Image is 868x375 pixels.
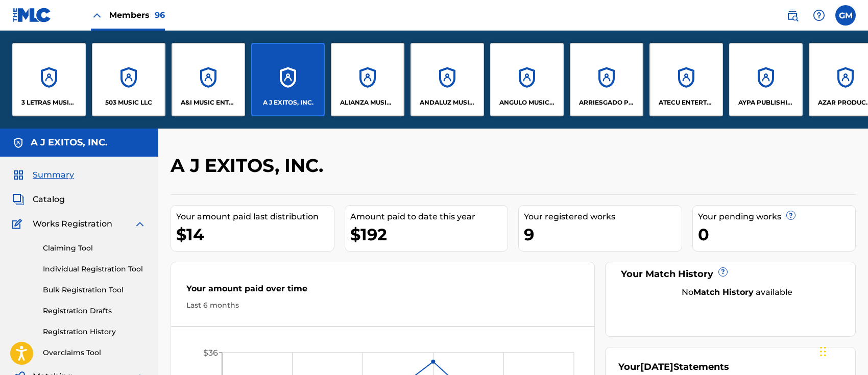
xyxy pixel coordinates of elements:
a: CatalogCatalog [12,193,65,206]
span: ? [719,268,727,276]
p: ANDALUZ MUSIC PUBLISHING LLC [420,98,475,107]
img: Accounts [12,137,25,149]
img: search [786,9,799,21]
div: User Menu [835,5,856,26]
img: help [813,9,825,21]
div: Last 6 months [186,300,579,311]
div: Your Match History [618,267,842,281]
p: 503 MUSIC LLC [105,98,152,107]
div: Drag [820,336,826,367]
strong: Match History [693,287,754,297]
a: Accounts503 MUSIC LLC [92,43,165,116]
p: AYPA PUBLISHING LLC [738,98,794,107]
a: Individual Registration Tool [43,264,146,274]
div: Your Statements [618,360,729,374]
div: Your amount paid last distribution [176,211,334,223]
img: Close [91,9,103,21]
a: Overclaims Tool [43,347,146,358]
a: AccountsALIANZA MUSIC PUBLISHING, INC [331,43,404,116]
p: A J EXITOS, INC. [263,98,314,107]
p: A&I MUSIC ENTERTAINMENT, INC [181,98,236,107]
a: AccountsANDALUZ MUSIC PUBLISHING LLC [411,43,484,116]
h5: A J EXITOS, INC. [31,137,108,148]
div: $192 [350,223,508,246]
a: Accounts3 LETRAS MUSIC LLC [12,43,86,116]
span: Catalog [33,193,65,206]
a: AccountsANGULO MUSICA, LLC [490,43,564,116]
span: ? [787,211,795,219]
p: ATECU ENTERTAINMENT, LLC [659,98,714,107]
div: No available [631,286,842,298]
iframe: Chat Widget [817,326,868,375]
a: AccountsATECU ENTERTAINMENT, LLC [649,43,723,116]
a: Bulk Registration Tool [43,285,146,295]
span: Members [109,9,165,21]
p: ALIANZA MUSIC PUBLISHING, INC [340,98,396,107]
a: AccountsA J EXITOS, INC. [251,43,325,116]
div: $14 [176,223,334,246]
tspan: $36 [203,348,218,358]
a: AccountsARRIESGADO PUBLISHING INC [570,43,643,116]
div: Help [809,5,829,26]
div: Your registered works [524,211,682,223]
h2: A J EXITOS, INC. [171,154,328,177]
img: Catalog [12,193,25,206]
img: Works Registration [12,218,26,230]
img: expand [134,218,146,230]
iframe: Resource Center [839,234,868,316]
img: MLC Logo [12,8,52,22]
span: [DATE] [640,361,673,372]
a: Public Search [782,5,803,26]
p: ARRIESGADO PUBLISHING INC [579,98,635,107]
img: Summary [12,169,25,181]
a: SummarySummary [12,169,74,181]
span: Summary [33,169,74,181]
div: 0 [698,223,856,246]
div: Your amount paid over time [186,283,579,300]
a: Claiming Tool [43,243,146,254]
span: 96 [155,10,165,20]
a: Registration Drafts [43,306,146,316]
a: Registration History [43,327,146,337]
div: Your pending works [698,211,856,223]
p: 3 LETRAS MUSIC LLC [21,98,77,107]
div: 9 [524,223,682,246]
div: Amount paid to date this year [350,211,508,223]
a: AccountsA&I MUSIC ENTERTAINMENT, INC [172,43,245,116]
a: AccountsAYPA PUBLISHING LLC [729,43,803,116]
span: Works Registration [33,218,112,230]
p: ANGULO MUSICA, LLC [499,98,555,107]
